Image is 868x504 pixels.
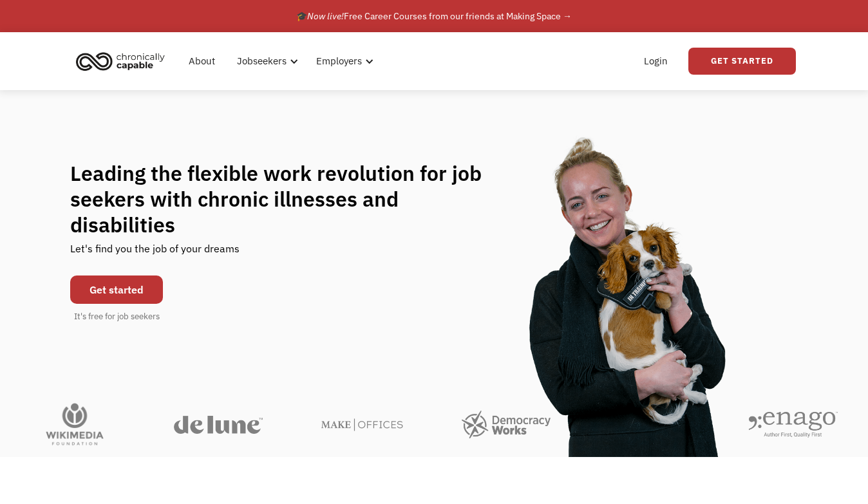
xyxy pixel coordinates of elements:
[316,53,362,69] div: Employers
[636,41,675,82] a: Login
[237,53,287,69] div: Jobseekers
[72,47,175,75] a: home
[181,41,223,82] a: About
[229,41,302,82] div: Jobseekers
[74,310,160,323] div: It's free for job seekers
[308,41,377,82] div: Employers
[688,48,796,75] a: Get Started
[296,8,572,24] div: 🎓 Free Career Courses from our friends at Making Space →
[70,275,163,304] a: Get started
[70,238,240,269] div: Let's find you the job of your dreams
[70,160,507,238] h1: Leading the flexible work revolution for job seekers with chronic illnesses and disabilities
[307,10,344,22] em: Now live!
[72,47,169,75] img: Chronically Capable logo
